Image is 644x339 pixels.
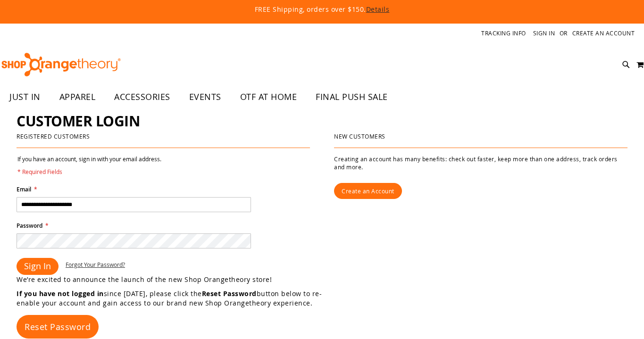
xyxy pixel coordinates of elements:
[481,29,526,37] a: Tracking Info
[316,86,388,107] span: FINAL PUSH SALE
[202,289,257,298] strong: Reset Password
[114,86,170,107] span: ACCESSORIES
[17,315,99,339] a: Reset Password
[17,168,161,176] span: * Required Fields
[17,289,322,308] p: since [DATE], please click the button below to re-enable your account and gain access to our bran...
[342,187,394,195] span: Create an Account
[66,261,125,269] a: Forgot Your Password?
[17,289,104,298] strong: If you have not logged in
[17,222,42,230] span: Password
[189,86,221,107] span: EVENTS
[572,29,635,37] a: Create an Account
[334,132,385,140] strong: New Customers
[334,183,402,199] a: Create an Account
[17,258,59,275] button: Sign In
[306,86,397,108] a: FINAL PUSH SALE
[533,29,555,37] a: Sign In
[17,132,90,140] strong: Registered Customers
[366,5,390,14] a: Details
[24,260,51,272] span: Sign In
[66,261,125,268] span: Forgot Your Password?
[39,5,605,14] p: FREE Shipping, orders over $150.
[50,86,105,108] a: APPAREL
[180,86,231,108] a: EVENTS
[59,86,96,107] span: APPAREL
[334,155,627,171] p: Creating an account has many benefits: check out faster, keep more than one address, track orders...
[17,185,31,193] span: Email
[231,86,307,108] a: OTF AT HOME
[25,321,91,332] span: Reset Password
[240,86,297,107] span: OTF AT HOME
[9,86,41,107] span: JUST IN
[105,86,180,108] a: ACCESSORIES
[17,111,140,131] span: Customer Login
[17,155,162,176] legend: If you have an account, sign in with your email address.
[17,275,322,284] p: We’re excited to announce the launch of the new Shop Orangetheory store!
